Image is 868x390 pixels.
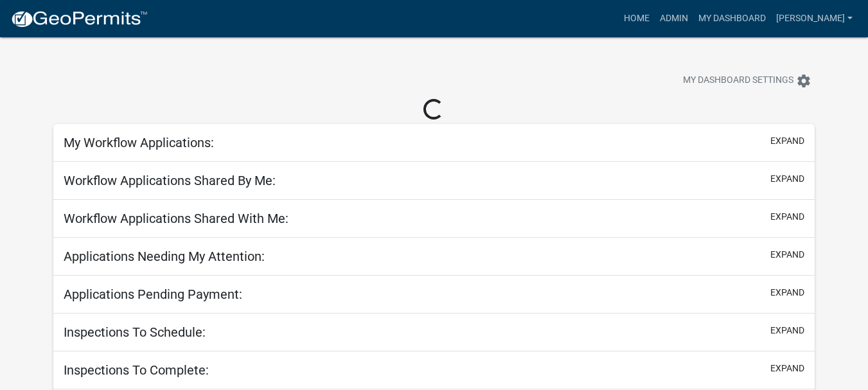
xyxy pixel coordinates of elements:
[673,68,822,93] button: My Dashboard Settingssettings
[64,173,276,188] h5: Workflow Applications Shared By Me:
[693,6,771,31] a: My Dashboard
[770,134,804,148] button: expand
[64,249,265,264] h5: Applications Needing My Attention:
[770,324,804,337] button: expand
[64,287,242,302] h5: Applications Pending Payment:
[770,210,804,224] button: expand
[683,73,793,89] span: My Dashboard Settings
[64,135,214,150] h5: My Workflow Applications:
[771,6,858,31] a: [PERSON_NAME]
[64,362,209,378] h5: Inspections To Complete:
[770,286,804,299] button: expand
[770,362,804,375] button: expand
[64,324,206,340] h5: Inspections To Schedule:
[770,172,804,186] button: expand
[655,6,693,31] a: Admin
[796,73,811,89] i: settings
[770,248,804,261] button: expand
[64,211,288,226] h5: Workflow Applications Shared With Me:
[619,6,655,31] a: Home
